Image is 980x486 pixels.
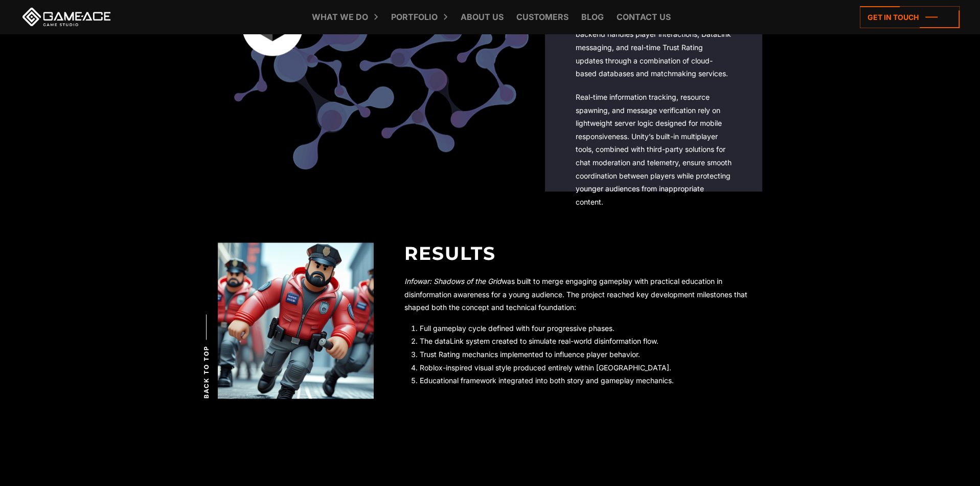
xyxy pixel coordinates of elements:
img: Infowar shadows of the grid results [218,242,374,399]
a: Get in touch [860,6,960,28]
p: Real-time information tracking, resource spawning, and message verification rely on lightweight s... [576,91,732,208]
img: Spl 2 [234,169,529,463]
li: The dataLink system created to simulate real-world disinformation flow. [420,335,762,348]
h2: Results [404,242,762,264]
li: Roblox-inspired visual style produced entirely within [GEOGRAPHIC_DATA]. [420,361,762,374]
em: Infowar: Shadows of the Grid [404,277,502,285]
li: Educational framework integrated into both story and gameplay mechanics. [420,374,762,387]
li: Trust Rating mechanics implemented to influence player behavior. [420,348,762,361]
p: was built to merge engaging gameplay with practical education in disinformation awareness for a y... [404,275,762,314]
li: Full gameplay cycle defined with four progressive phases. [420,322,762,335]
span: Back to top [202,345,211,399]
